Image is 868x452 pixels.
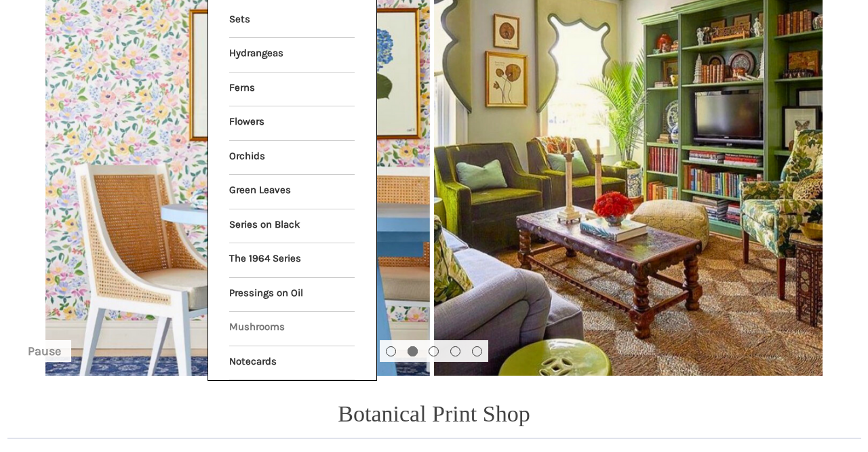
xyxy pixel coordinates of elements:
a: Mushrooms [229,312,355,346]
button: Go to slide 1 of 5 [386,346,396,356]
button: Go to slide 3 of 5 [429,346,439,356]
a: Sets [229,4,355,38]
a: Green Leaves [229,175,355,209]
button: Go to slide 5 of 5 [472,346,482,356]
a: Series on Black [229,209,355,243]
span: Go to slide 5 of 5 [473,364,481,365]
span: Go to slide 2 of 5, active [408,364,417,365]
button: Pause carousel [17,340,71,362]
a: Ferns [229,73,355,106]
a: Pressings on Oil [229,278,355,312]
button: Go to slide 2 of 5, active [408,346,418,356]
a: Hydrangeas [229,38,355,72]
p: Botanical Print Shop [338,396,530,431]
button: Go to slide 4 of 5 [450,346,460,356]
a: Flowers [229,106,355,140]
span: Go to slide 4 of 5 [451,364,460,365]
a: Notecards [229,346,355,380]
span: Go to slide 3 of 5 [429,364,438,365]
a: The 1964 Series [229,243,355,277]
span: Go to slide 1 of 5 [387,364,395,365]
a: Orchids [229,141,355,175]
